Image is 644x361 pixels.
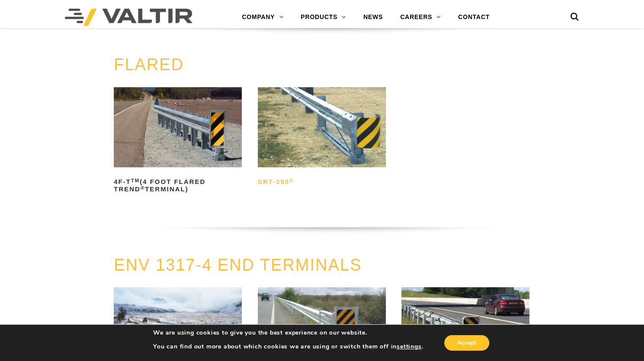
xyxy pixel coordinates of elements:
button: Accept [444,335,489,351]
sup: ® [289,178,294,183]
button: settings [397,343,421,351]
a: NEWS [355,9,391,26]
p: You can find out more about which cookies we are using or switch them off in . [153,343,423,351]
a: 4F-TTM(4 Foot Flared TREND®Terminal) [114,87,242,196]
a: ENV 1317-4 END TERMINALS [114,255,362,274]
a: SRT-350® [258,87,386,189]
a: CONTACT [449,9,498,26]
h2: SRT-350 [258,175,386,189]
sup: TM [131,178,140,183]
a: PRODUCTS [292,9,355,26]
a: FLARED [114,55,184,74]
sup: ® [141,185,145,190]
h2: 4F-T (4 Foot Flared TREND Terminal) [114,175,242,196]
p: We are using cookies to give you the best experience on our website. [153,329,423,337]
a: COMPANY [233,9,292,26]
img: Valtir [65,9,192,26]
a: CAREERS [391,9,449,26]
